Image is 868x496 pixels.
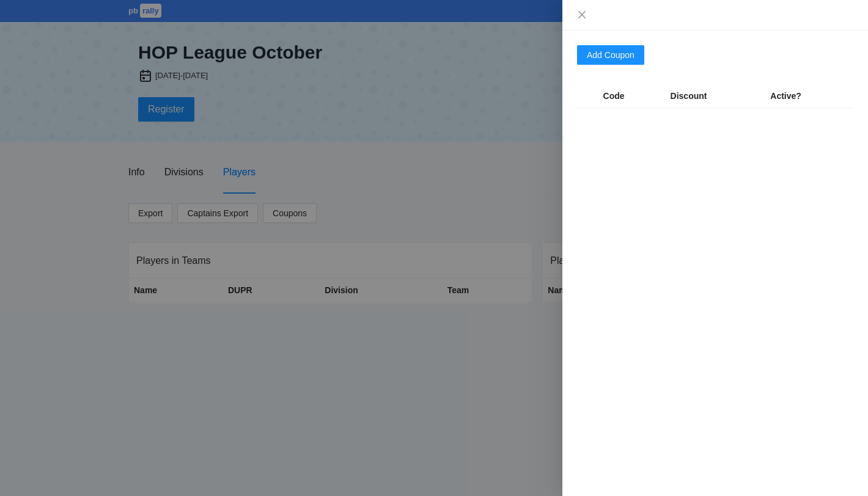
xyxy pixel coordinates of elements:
[577,10,587,20] span: close
[603,89,661,103] div: Code
[770,89,848,103] div: Active?
[577,45,644,65] button: Add Coupon
[671,89,761,103] div: Discount
[577,10,587,20] button: Close
[587,48,634,62] span: Add Coupon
